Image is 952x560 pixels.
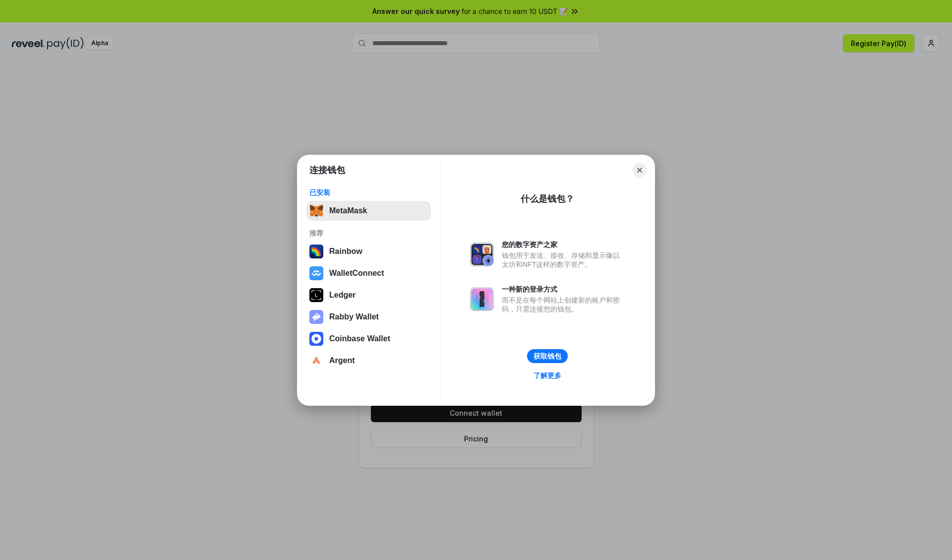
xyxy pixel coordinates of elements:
[528,369,567,382] a: 了解更多
[306,285,431,305] button: Ledger
[309,332,323,346] img: svg+xml,%3Csvg%20width%3D%2228%22%20height%3D%2228%22%20viewBox%3D%220%200%2028%2028%22%20fill%3D...
[470,243,494,266] img: svg+xml,%3Csvg%20xmlns%3D%22http%3A%2F%2Fwww.w3.org%2F2000%2Fsvg%22%20fill%3D%22none%22%20viewBox...
[329,269,384,278] div: WalletConnect
[633,163,647,177] button: Close
[309,204,323,218] img: svg+xml,%3Csvg%20fill%3D%22none%22%20height%3D%2233%22%20viewBox%3D%220%200%2035%2033%22%20width%...
[306,201,431,221] button: MetaMask
[521,193,574,205] div: 什么是钱包？
[306,307,431,327] button: Rabby Wallet
[329,291,356,300] div: Ledger
[534,352,561,361] div: 获取钱包
[329,334,390,343] div: Coinbase Wallet
[329,206,367,215] div: MetaMask
[502,285,625,294] div: 一种新的登录方式
[309,164,345,176] h1: 连接钱包
[306,242,431,261] button: Rainbow
[306,351,431,371] button: Argent
[502,251,625,269] div: 钱包用于发送、接收、存储和显示像以太坊和NFT这样的数字资产。
[470,287,494,311] img: svg+xml,%3Csvg%20xmlns%3D%22http%3A%2F%2Fwww.w3.org%2F2000%2Fsvg%22%20fill%3D%22none%22%20viewBox...
[309,245,323,258] img: svg+xml,%3Csvg%20width%3D%22120%22%20height%3D%22120%22%20viewBox%3D%220%200%20120%20120%22%20fil...
[309,266,323,280] img: svg+xml,%3Csvg%20width%3D%2228%22%20height%3D%2228%22%20viewBox%3D%220%200%2028%2028%22%20fill%3D...
[502,240,625,249] div: 您的数字资产之家
[502,296,625,313] div: 而不是在每个网站上创建新的账户和密码，只需连接您的钱包。
[329,312,379,321] div: Rabby Wallet
[309,229,428,238] div: 推荐
[329,356,355,365] div: Argent
[309,354,323,368] img: svg+xml,%3Csvg%20width%3D%2228%22%20height%3D%2228%22%20viewBox%3D%220%200%2028%2028%22%20fill%3D...
[534,371,561,380] div: 了解更多
[309,188,428,197] div: 已安装
[306,329,431,349] button: Coinbase Wallet
[527,349,568,363] button: 获取钱包
[309,288,323,302] img: svg+xml,%3Csvg%20xmlns%3D%22http%3A%2F%2Fwww.w3.org%2F2000%2Fsvg%22%20width%3D%2228%22%20height%3...
[329,247,362,256] div: Rainbow
[306,263,431,283] button: WalletConnect
[309,310,323,324] img: svg+xml,%3Csvg%20xmlns%3D%22http%3A%2F%2Fwww.w3.org%2F2000%2Fsvg%22%20fill%3D%22none%22%20viewBox...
